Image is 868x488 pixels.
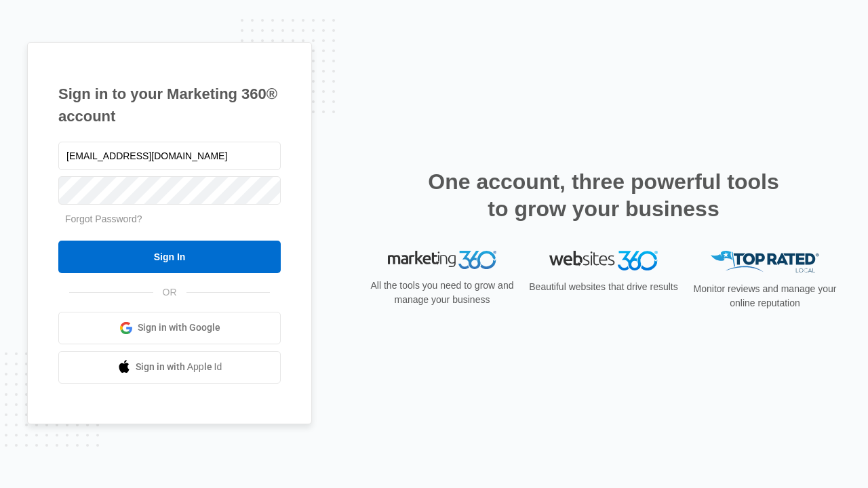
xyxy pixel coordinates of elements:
[58,351,281,384] a: Sign in with Apple Id
[138,321,220,335] span: Sign in with Google
[65,213,142,224] a: Forgot Password?
[366,279,518,307] p: All the tools you need to grow and manage your business
[711,251,819,273] img: Top Rated Local
[153,285,186,300] span: OR
[388,251,496,270] img: Marketing 360
[58,312,281,344] a: Sign in with Google
[58,142,281,170] input: Email
[528,280,679,294] p: Beautiful websites that drive results
[549,251,658,270] img: Websites 360
[136,360,222,374] span: Sign in with Apple Id
[689,282,841,310] p: Monitor reviews and manage your online reputation
[58,241,281,273] input: Sign In
[58,83,281,127] h1: Sign in to your Marketing 360® account
[424,168,783,222] h2: One account, three powerful tools to grow your business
